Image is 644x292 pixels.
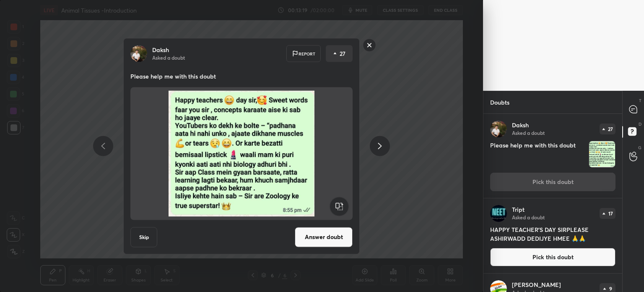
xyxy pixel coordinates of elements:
button: Pick this doubt [490,248,615,266]
p: Tript [512,206,525,213]
h4: HAPPY TEACHER'S DAY SIRPLEASE ASHIRWADD DEDIJYE HMEE 🙏🙏 [490,225,615,243]
img: d32551dfaf8e40f7a4da5ed33ac7fa96.jpg [130,45,147,62]
img: 77c10bab358640538b4b713ccb08379c.jpg [490,205,507,222]
p: Daksh [512,122,529,129]
p: Please help me with this doubt [130,72,353,80]
p: 17 [608,211,613,216]
button: Answer doubt [295,227,353,247]
div: grid [483,114,622,292]
p: Asked a doubt [512,214,545,221]
div: Report [286,45,321,62]
p: [PERSON_NAME] [512,281,561,288]
h4: Please help me with this doubt [490,141,585,168]
p: D [639,121,641,127]
p: Doubts [483,91,516,113]
button: Skip [130,227,157,247]
p: G [638,145,641,151]
img: d32551dfaf8e40f7a4da5ed33ac7fa96.jpg [490,121,507,137]
p: 27 [608,126,613,132]
p: T [639,97,641,104]
img: 17570862531E8FYP.JPEG [589,141,615,167]
p: 27 [340,49,345,58]
p: Daksh [152,46,169,53]
img: 17570862531E8FYP.JPEG [140,90,343,216]
p: 9 [609,286,612,291]
p: Asked a doubt [512,129,545,136]
p: Asked a doubt [152,54,185,61]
